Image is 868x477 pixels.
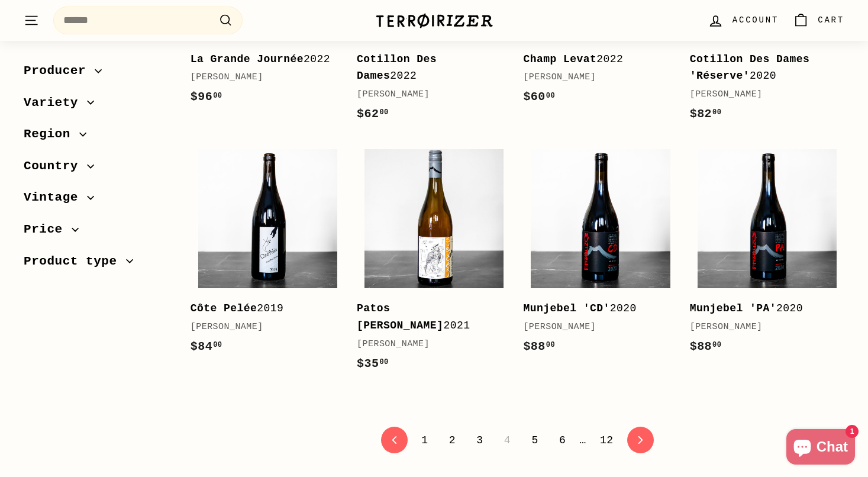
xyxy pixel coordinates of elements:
a: 3 [469,430,490,450]
a: 6 [552,430,573,450]
sup: 00 [213,92,222,100]
b: Cotillon Des Dames 'Réserve' [690,53,810,82]
div: 2020 [690,51,832,85]
b: Munjebel 'PA' [690,302,776,314]
span: Cart [818,14,844,27]
a: Côte Pelée2019[PERSON_NAME] [191,141,345,368]
b: La Grande Journée [191,53,304,65]
div: 2021 [357,300,499,334]
button: Producer [24,58,172,90]
a: 1 [414,430,435,450]
span: Product type [24,252,126,272]
div: 2022 [357,51,499,85]
a: Munjebel 'PA'2020[PERSON_NAME] [690,141,844,368]
div: 2019 [191,300,333,317]
div: 2022 [191,51,333,68]
div: [PERSON_NAME] [357,88,499,102]
span: 4 [497,430,518,450]
b: Cotillon Des Dames [357,53,437,82]
sup: 00 [546,341,555,349]
div: [PERSON_NAME] [523,320,666,334]
inbox-online-store-chat: Shopify online store chat [783,429,859,468]
span: Variety [24,93,87,113]
span: Price [24,220,72,240]
button: Variety [24,90,172,122]
div: [PERSON_NAME] [191,70,333,85]
span: Vintage [24,188,87,208]
div: 2022 [523,51,666,68]
div: [PERSON_NAME] [690,320,832,334]
span: $96 [191,90,222,104]
span: Region [24,124,79,144]
div: 2020 [523,300,666,317]
a: Cart [786,3,851,38]
div: 2020 [690,300,832,317]
a: 5 [524,430,545,450]
span: $88 [523,340,555,353]
b: Munjebel 'CD' [523,302,609,314]
b: Champ Levat [523,53,596,65]
a: Account [701,3,786,38]
a: Munjebel 'CD'2020[PERSON_NAME] [523,141,677,368]
span: $35 [357,357,389,370]
b: Côte Pelée [191,302,257,314]
button: Vintage [24,185,172,217]
sup: 00 [379,358,388,366]
sup: 00 [213,341,222,349]
button: Country [24,153,172,185]
div: [PERSON_NAME] [690,88,832,102]
span: $88 [690,340,722,353]
a: 2 [442,430,463,450]
button: Region [24,121,172,153]
span: Country [24,156,87,176]
button: Product type [24,249,172,281]
b: Patos [PERSON_NAME] [357,302,443,331]
a: Patos [PERSON_NAME]2021[PERSON_NAME] [357,141,511,385]
div: [PERSON_NAME] [357,337,499,352]
span: $84 [191,340,222,353]
span: Producer [24,61,95,81]
span: Account [733,14,779,27]
sup: 00 [546,92,555,100]
a: 12 [593,430,621,450]
sup: 00 [712,341,721,349]
button: Price [24,217,172,249]
sup: 00 [379,108,388,117]
span: … [579,435,586,446]
sup: 00 [712,108,721,117]
div: [PERSON_NAME] [523,70,666,85]
span: $60 [523,90,555,104]
span: $82 [690,107,722,121]
div: [PERSON_NAME] [191,320,333,334]
span: $62 [357,107,389,121]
